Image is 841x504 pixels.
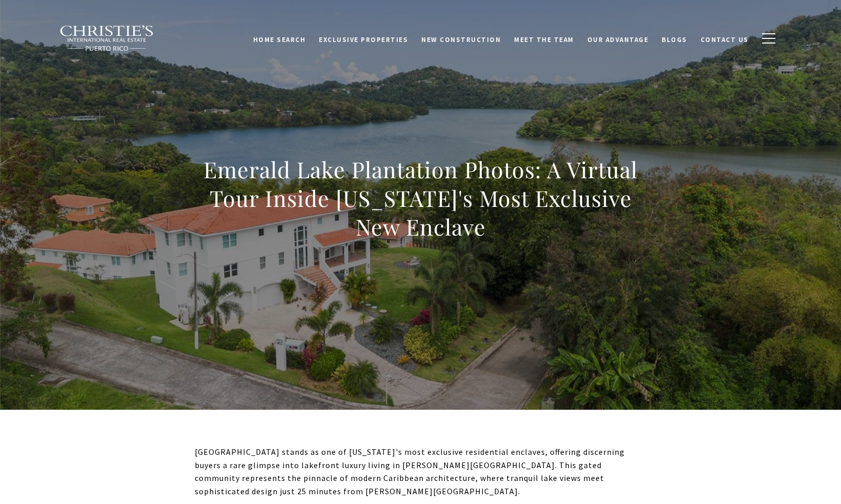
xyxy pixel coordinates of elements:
a: Home Search [247,28,313,48]
p: [GEOGRAPHIC_DATA] stands as one of [US_STATE]'s most exclusive residential enclaves, offering dis... [195,446,647,498]
span: Exclusive Properties [319,33,408,42]
a: Meet the Team [507,28,581,48]
h1: Emerald Lake Plantation Photos: A Virtual Tour Inside [US_STATE]'s Most Exclusive New Enclave [195,155,647,241]
span: Contact Us [701,33,749,42]
a: Our Advantage [581,28,655,48]
span: Our Advantage [587,33,649,42]
a: Exclusive Properties [312,28,415,48]
a: Blogs [655,28,694,48]
img: Christie's International Real Estate black text logo [59,25,155,52]
span: New Construction [421,33,501,42]
span: Blogs [662,33,687,42]
a: New Construction [415,28,507,48]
